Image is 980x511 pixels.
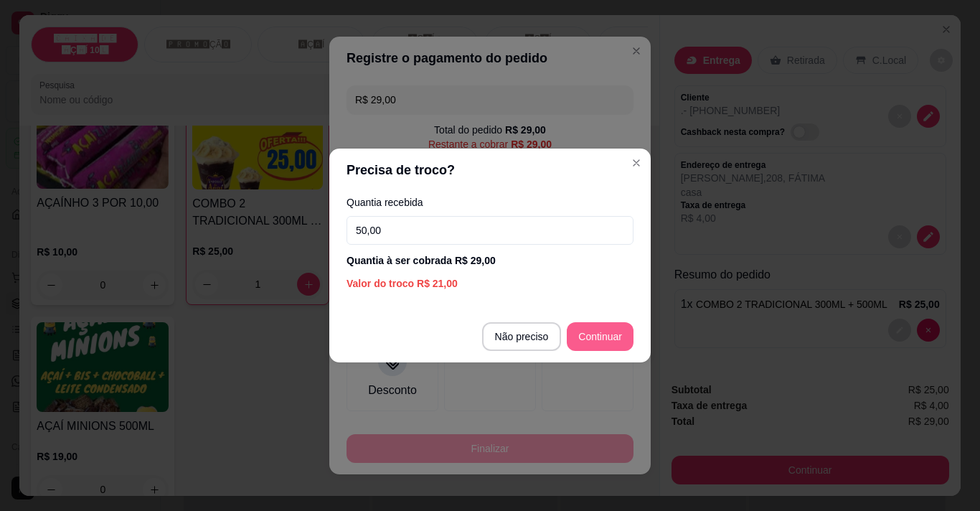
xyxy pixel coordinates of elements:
div: Valor do troco R$ 21,00 [347,276,633,291]
button: Não preciso [482,322,562,351]
button: Continuar [567,322,633,351]
header: Precisa de troco? [329,149,651,192]
div: Quantia à ser cobrada R$ 29,00 [347,253,633,268]
label: Quantia recebida [347,197,633,207]
button: Close [625,151,648,174]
